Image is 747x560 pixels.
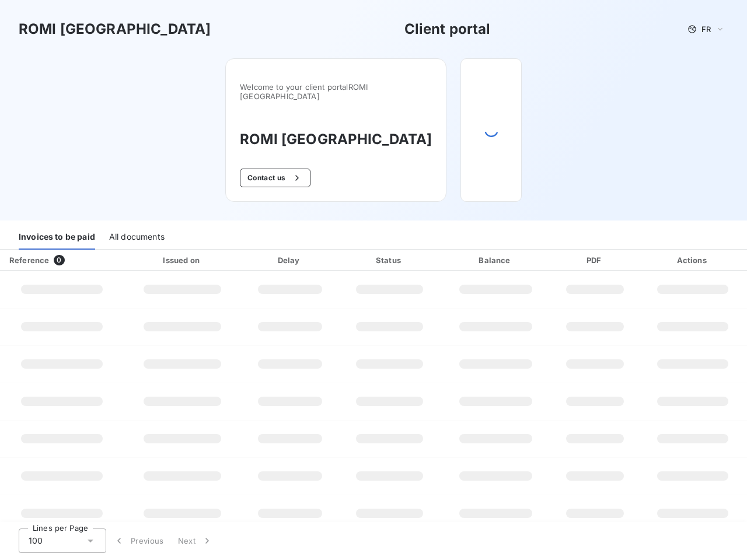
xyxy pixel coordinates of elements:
[641,254,745,266] div: Actions
[243,254,336,266] div: Delay
[19,19,211,40] h3: ROMI [GEOGRAPHIC_DATA]
[404,19,491,40] h3: Client portal
[171,528,220,553] button: Next
[240,129,432,150] h3: ROMI [GEOGRAPHIC_DATA]
[240,82,432,101] span: Welcome to your client portal ROMI [GEOGRAPHIC_DATA]
[240,169,310,187] button: Contact us
[443,254,549,266] div: Balance
[106,528,171,553] button: Previous
[109,225,165,250] div: All documents
[553,254,636,266] div: PDF
[54,255,64,265] span: 0
[29,535,43,547] span: 100
[341,254,438,266] div: Status
[19,225,95,250] div: Invoices to be paid
[9,256,49,265] div: Reference
[126,254,239,266] div: Issued on
[701,24,711,34] span: FR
